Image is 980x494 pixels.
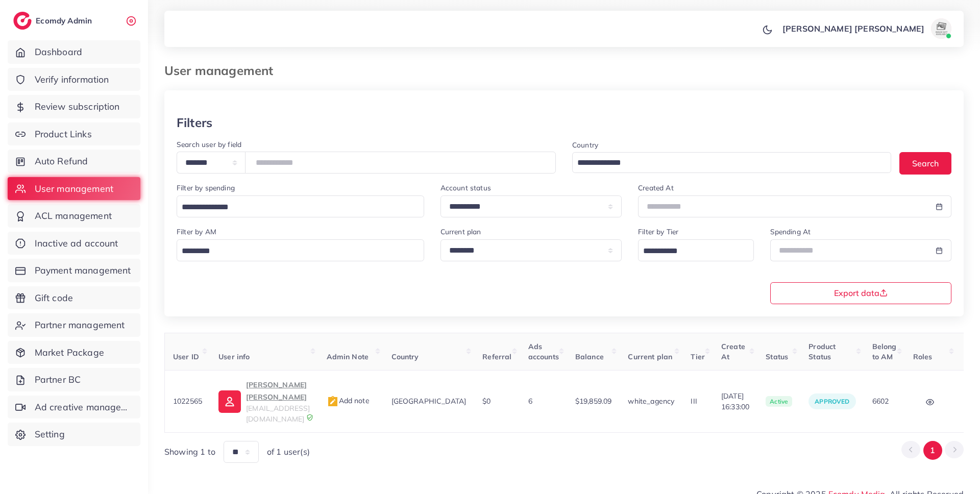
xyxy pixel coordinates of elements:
[923,441,942,460] button: Go to page 1
[913,352,933,361] span: Roles
[306,414,313,421] img: 9CAL8B2pu8EFxCJHYAAAAldEVYdGRhdGU6Y3JlYXRlADIwMjItMTItMDlUMDQ6NTg6MzkrMDA6MDBXSlgLAAAAJXRFWHRkYXR...
[808,342,836,361] span: Product Status
[766,352,788,361] span: Status
[177,115,212,130] h3: Filters
[482,397,491,406] span: $0
[35,264,131,277] span: Payment management
[327,396,339,408] img: admin_note.cdd0b510.svg
[931,18,951,39] img: avatar
[872,397,889,406] span: 6602
[35,100,120,113] span: Review subscription
[35,291,73,305] span: Gift code
[721,342,745,361] span: Create At
[35,237,118,250] span: Inactive ad account
[691,397,697,406] span: III
[777,18,955,39] a: [PERSON_NAME] [PERSON_NAME]avatar
[246,379,310,403] p: [PERSON_NAME] [PERSON_NAME]
[35,401,133,414] span: Ad creative management
[770,227,811,237] label: Spending At
[218,390,241,413] img: ic-user-info.36bf1079.svg
[815,398,849,405] span: approved
[35,318,125,332] span: Partner management
[173,397,202,406] span: 1022565
[35,346,104,359] span: Market Package
[35,128,92,141] span: Product Links
[35,428,65,441] span: Setting
[327,352,369,361] span: Admin Note
[246,404,310,423] span: [EMAIL_ADDRESS][DOMAIN_NAME]
[528,342,559,361] span: Ads accounts
[782,22,924,35] p: [PERSON_NAME] [PERSON_NAME]
[177,239,424,261] div: Search for option
[528,397,532,406] span: 6
[834,289,888,297] span: Export data
[8,423,140,446] a: Setting
[177,195,424,217] div: Search for option
[638,183,674,193] label: Created At
[575,397,612,406] span: $19,859.09
[8,204,140,228] a: ACL management
[628,352,672,361] span: Current plan
[177,183,235,193] label: Filter by spending
[218,352,250,361] span: User info
[638,227,678,237] label: Filter by Tier
[482,352,511,361] span: Referral
[575,352,604,361] span: Balance
[721,391,749,412] span: [DATE] 16:33:00
[13,12,32,30] img: logo
[177,227,216,237] label: Filter by AM
[691,352,705,361] span: Tier
[164,63,281,78] h3: User management
[8,232,140,255] a: Inactive ad account
[572,152,891,173] div: Search for option
[391,352,419,361] span: Country
[178,200,411,215] input: Search for option
[8,150,140,173] a: Auto Refund
[35,155,88,168] span: Auto Refund
[327,396,370,405] span: Add note
[267,446,310,458] span: of 1 user(s)
[35,73,109,86] span: Verify information
[218,379,310,424] a: [PERSON_NAME] [PERSON_NAME][EMAIL_ADDRESS][DOMAIN_NAME]
[8,259,140,282] a: Payment management
[899,152,951,174] button: Search
[901,441,964,460] ul: Pagination
[178,243,411,259] input: Search for option
[440,183,491,193] label: Account status
[177,139,241,150] label: Search user by field
[8,368,140,391] a: Partner BC
[8,396,140,419] a: Ad creative management
[574,155,878,171] input: Search for option
[8,95,140,118] a: Review subscription
[640,243,740,259] input: Search for option
[35,182,113,195] span: User management
[8,177,140,201] a: User management
[766,396,792,407] span: active
[36,16,94,26] h2: Ecomdy Admin
[8,40,140,64] a: Dashboard
[35,373,81,386] span: Partner BC
[173,352,199,361] span: User ID
[8,341,140,364] a: Market Package
[8,313,140,337] a: Partner management
[8,68,140,91] a: Verify information
[628,397,674,406] span: white_agency
[8,122,140,146] a: Product Links
[13,12,94,30] a: logoEcomdy Admin
[35,209,112,223] span: ACL management
[164,446,215,458] span: Showing 1 to
[638,239,753,261] div: Search for option
[872,342,897,361] span: Belong to AM
[770,282,952,304] button: Export data
[35,45,82,59] span: Dashboard
[8,286,140,310] a: Gift code
[572,140,598,150] label: Country
[440,227,481,237] label: Current plan
[391,397,467,406] span: [GEOGRAPHIC_DATA]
